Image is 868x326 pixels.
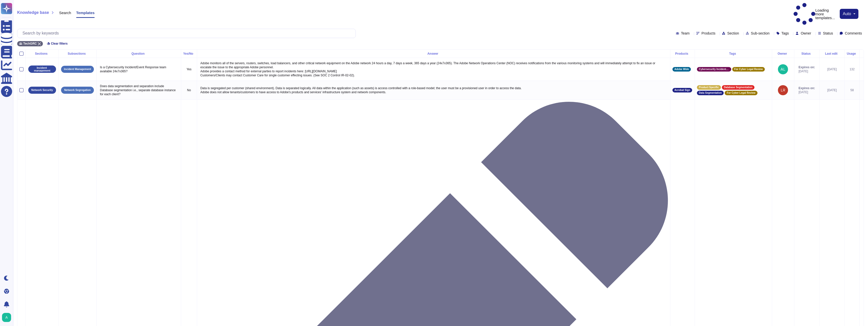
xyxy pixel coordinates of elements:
[781,31,789,35] span: Tags
[183,52,195,55] div: Yes/No
[727,92,755,94] span: For Cyber Legal Review
[801,31,811,35] span: Owner
[2,313,11,322] img: user
[699,92,722,94] span: Data Segmentation
[843,12,855,16] button: auto
[847,67,857,71] div: 132
[183,67,195,71] p: Yes
[796,52,817,55] div: Status
[823,31,833,35] span: Status
[799,69,815,73] span: [DATE]
[847,52,857,55] div: Usage
[183,88,195,92] p: No
[751,31,770,35] span: Sub-section
[1,312,15,323] button: user
[778,64,788,74] img: user
[701,31,715,35] span: Products
[51,42,68,45] span: Clear filters
[64,68,91,71] p: Incident Management
[17,11,49,15] span: Knowledge base
[799,86,815,90] span: Expires on:
[672,52,693,55] div: Products
[734,68,763,71] span: For Cyber Legal Review
[843,12,851,16] span: auto
[31,89,53,91] p: Network Security
[64,89,91,91] p: Network Segregation
[61,52,94,55] div: Subsections
[822,52,843,55] div: Last edit
[23,42,37,45] span: TechGRC
[30,67,54,72] p: Incident management
[822,67,843,71] div: [DATE]
[822,88,843,92] div: [DATE]
[99,64,179,75] p: Is a Cybersecurity Incident/Event Response team available 24x7x365?
[699,86,719,89] span: Product Specific
[778,85,788,95] img: user
[697,52,770,55] div: Tags
[99,52,179,55] div: Question
[799,90,815,94] span: [DATE]
[845,31,862,35] span: Comments
[799,65,815,69] span: Expires on:
[699,68,729,71] span: Cybersecurity Incident Management
[724,86,752,89] span: Database Segmentation
[28,52,56,55] div: Sections
[59,11,71,15] span: Search
[847,88,857,92] div: 58
[99,83,179,97] p: Does data segmentation and separation include Database segmentation i.e., separate database insta...
[674,89,690,91] span: Acrobat Sign
[794,3,837,25] p: Loading more templates...
[727,31,739,35] span: Section
[199,52,668,55] div: Answer
[681,31,690,35] span: Team
[199,85,668,95] p: Data is segregated per customer (shared environment). Data is separated logically. All data withi...
[20,29,356,38] input: Search by keywords
[774,52,792,55] div: Owner
[76,11,95,15] span: Templates
[199,60,668,79] p: Adobe monitors all of the servers, routers, switches, load balancers, and other critical network ...
[674,68,689,71] span: Adobe Wide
